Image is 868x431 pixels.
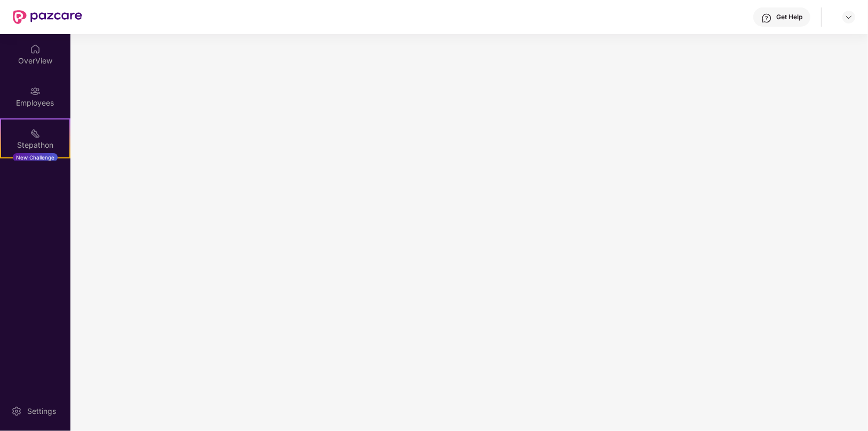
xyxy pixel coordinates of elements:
[13,10,82,24] img: New Pazcare Logo
[30,86,41,97] img: svg+xml;base64,PHN2ZyBpZD0iRW1wbG95ZWVzIiB4bWxucz0iaHR0cDovL3d3dy53My5vcmcvMjAwMC9zdmciIHdpZHRoPS...
[13,153,58,162] div: New Challenge
[761,13,772,23] img: svg+xml;base64,PHN2ZyBpZD0iSGVscC0zMngzMiIgeG1sbnM9Imh0dHA6Ly93d3cudzMub3JnLzIwMDAvc3ZnIiB3aWR0aD...
[30,128,41,139] img: svg+xml;base64,PHN2ZyB4bWxucz0iaHR0cDovL3d3dy53My5vcmcvMjAwMC9zdmciIHdpZHRoPSIyMSIgaGVpZ2h0PSIyMC...
[776,13,802,21] div: Get Help
[1,140,69,150] div: Stepathon
[24,406,59,417] div: Settings
[30,44,41,54] img: svg+xml;base64,PHN2ZyBpZD0iSG9tZSIgeG1sbnM9Imh0dHA6Ly93d3cudzMub3JnLzIwMDAvc3ZnIiB3aWR0aD0iMjAiIG...
[845,13,853,21] img: svg+xml;base64,PHN2ZyBpZD0iRHJvcGRvd24tMzJ4MzIiIHhtbG5zPSJodHRwOi8vd3d3LnczLm9yZy8yMDAwL3N2ZyIgd2...
[11,406,22,417] img: svg+xml;base64,PHN2ZyBpZD0iU2V0dGluZy0yMHgyMCIgeG1sbnM9Imh0dHA6Ly93d3cudzMub3JnLzIwMDAvc3ZnIiB3aW...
